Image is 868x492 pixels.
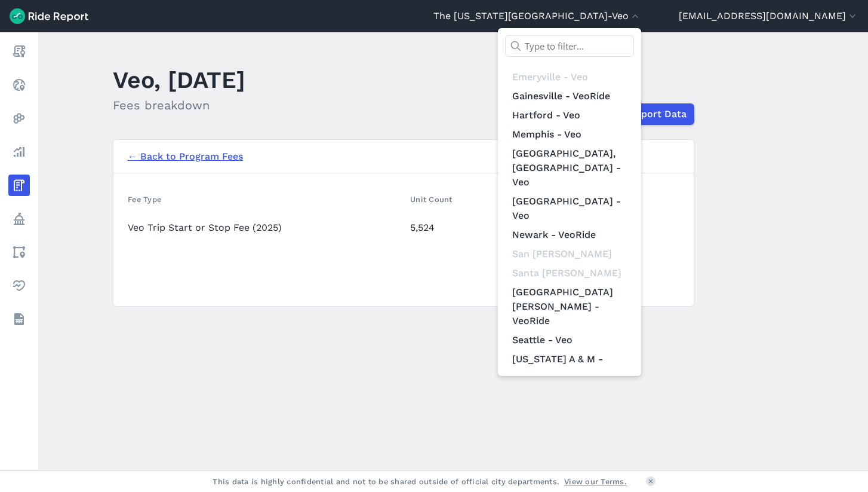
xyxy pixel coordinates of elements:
a: [GEOGRAPHIC_DATA][PERSON_NAME] - VeoRide [505,283,634,331]
a: Gainesville - VeoRide [505,87,634,106]
a: Hartford - Veo [505,106,634,125]
a: Memphis - Veo [505,125,634,144]
input: Type to filter... [505,35,634,57]
div: Emeryville - Veo [505,68,634,87]
a: [US_STATE] A & M - Veoride [505,350,634,383]
a: Seattle - Veo [505,331,634,350]
div: San [PERSON_NAME] [505,245,634,264]
a: Newark - VeoRide [505,225,634,245]
a: [GEOGRAPHIC_DATA], [GEOGRAPHIC_DATA] - Veo [505,144,634,192]
a: [GEOGRAPHIC_DATA] - Veo [505,192,634,225]
div: Santa [PERSON_NAME] [505,264,634,283]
